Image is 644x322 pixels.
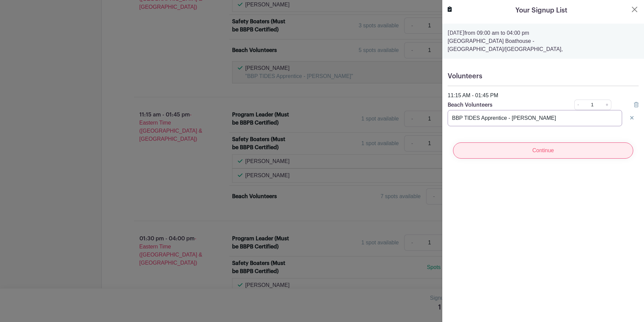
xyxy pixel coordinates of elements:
[448,29,639,37] p: from 09:00 am to 04:00 pm
[631,5,639,14] button: Close
[448,37,639,53] p: [GEOGRAPHIC_DATA] Boathouse - [GEOGRAPHIC_DATA]/[GEOGRAPHIC_DATA],
[448,30,464,36] strong: [DATE]
[448,101,556,109] p: Beach Volunteers
[515,5,567,16] h5: Your Signup List
[448,72,639,80] h5: Volunteers
[574,100,582,110] a: -
[603,100,611,110] a: +
[448,110,622,126] input: Note
[453,142,633,159] input: Continue
[444,91,643,100] div: 11:15 AM - 01:45 PM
